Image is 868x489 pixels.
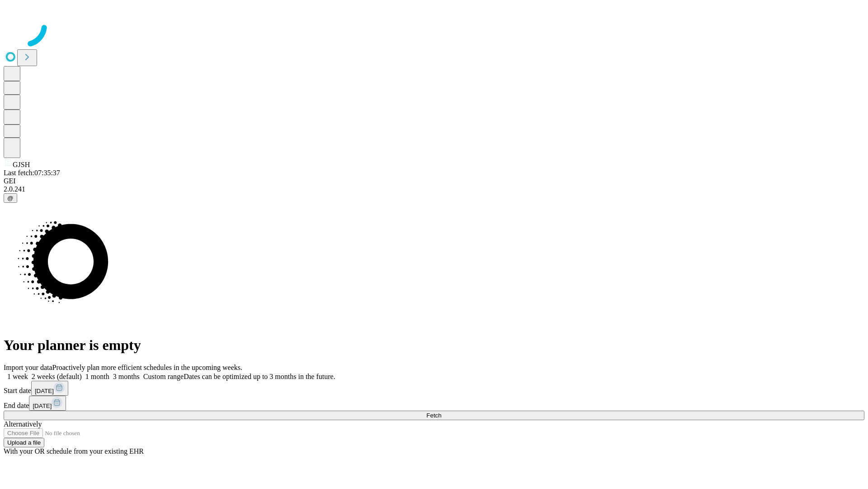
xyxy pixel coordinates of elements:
[4,169,60,177] span: Last fetch: 07:35:37
[29,396,66,411] button: [DATE]
[4,381,864,396] div: Start date
[4,185,864,193] div: 2.0.241
[33,403,52,409] span: [DATE]
[4,193,17,203] button: @
[4,396,864,411] div: End date
[143,373,184,380] span: Custom range
[32,373,82,380] span: 2 weeks (default)
[113,373,140,380] span: 3 months
[4,411,864,420] button: Fetch
[4,447,144,455] span: With your OR schedule from your existing EHR
[7,195,14,201] span: @
[35,388,54,394] span: [DATE]
[13,161,30,168] span: GJSH
[4,420,42,428] span: Alternatively
[4,177,864,185] div: GEI
[85,373,109,380] span: 1 month
[4,438,44,447] button: Upload a file
[7,373,28,380] span: 1 week
[4,337,864,354] h1: Your planner is empty
[52,364,242,371] span: Proactively plan more efficient schedules in the upcoming weeks.
[4,364,52,371] span: Import your data
[184,373,335,380] span: Dates can be optimized up to 3 months in the future.
[426,412,441,419] span: Fetch
[31,381,68,396] button: [DATE]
